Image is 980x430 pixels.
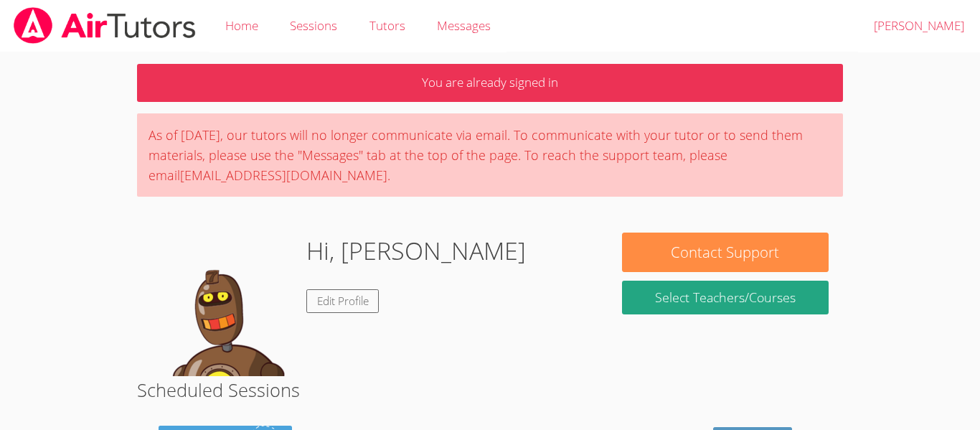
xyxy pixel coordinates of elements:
span: Messages [437,17,491,34]
h2: Scheduled Sessions [137,376,843,403]
img: airtutors_banner-c4298cdbf04f3fff15de1276eac7730deb9818008684d7c2e4769d2f7ddbe033.png [12,7,197,44]
img: default.png [151,233,295,376]
h1: Hi, [PERSON_NAME] [306,233,526,269]
a: Edit Profile [306,289,380,313]
a: Select Teachers/Courses [622,281,829,314]
button: Contact Support [622,233,829,272]
div: As of [DATE], our tutors will no longer communicate via email. To communicate with your tutor or ... [137,113,843,197]
p: You are already signed in [137,64,843,102]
